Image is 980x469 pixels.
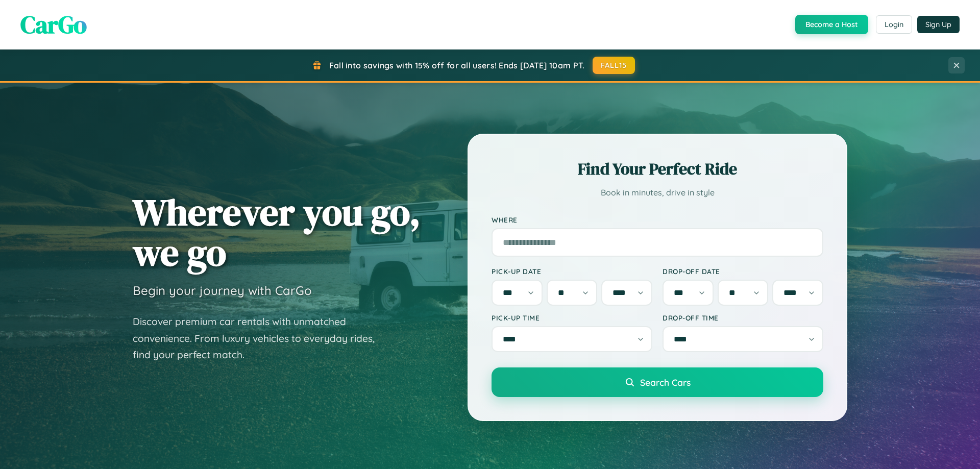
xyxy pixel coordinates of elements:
h3: Begin your journey with CarGo [133,283,312,298]
label: Pick-up Time [492,313,652,322]
label: Pick-up Date [492,267,652,276]
button: Search Cars [492,367,823,397]
h1: Wherever you go, we go [133,192,421,273]
label: Drop-off Date [663,267,823,276]
button: FALL15 [593,57,635,74]
span: Search Cars [640,377,691,388]
h2: Find Your Perfect Ride [492,158,823,180]
button: Login [876,15,912,34]
label: Where [492,215,823,224]
span: CarGo [20,8,87,41]
button: Become a Host [795,15,868,34]
p: Book in minutes, drive in style [492,185,823,200]
button: Sign Up [917,16,960,33]
span: Fall into savings with 15% off for all users! Ends [DATE] 10am PT. [329,60,585,70]
p: Discover premium car rentals with unmatched convenience. From luxury vehicles to everyday rides, ... [133,313,388,363]
label: Drop-off Time [663,313,823,322]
